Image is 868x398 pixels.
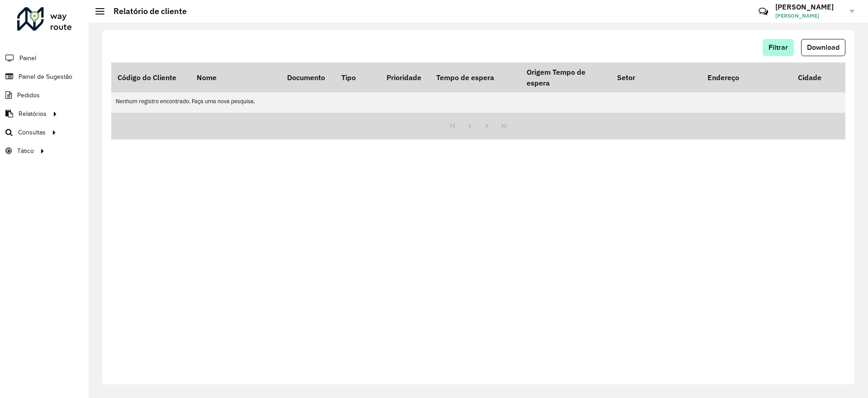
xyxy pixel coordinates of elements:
[111,62,190,92] th: Código do Cliente
[335,62,380,92] th: Tipo
[763,39,794,56] button: Filtrar
[775,12,843,20] span: [PERSON_NAME]
[18,128,46,137] span: Consultas
[807,43,840,51] span: Download
[754,2,773,21] a: Contato Rápido
[281,62,335,92] th: Documento
[19,72,72,82] span: Painel de Sugestão
[19,109,47,119] span: Relatórios
[17,91,40,100] span: Pedidos
[701,62,792,92] th: Endereço
[17,146,34,156] span: Tático
[19,53,36,63] span: Painel
[430,62,520,92] th: Tempo de espera
[380,62,430,92] th: Prioridade
[611,62,701,92] th: Setor
[775,3,843,11] h3: [PERSON_NAME]
[104,6,187,16] h2: Relatório de cliente
[520,62,611,92] th: Origem Tempo de espera
[801,39,845,56] button: Download
[769,43,788,51] span: Filtrar
[190,62,281,92] th: Nome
